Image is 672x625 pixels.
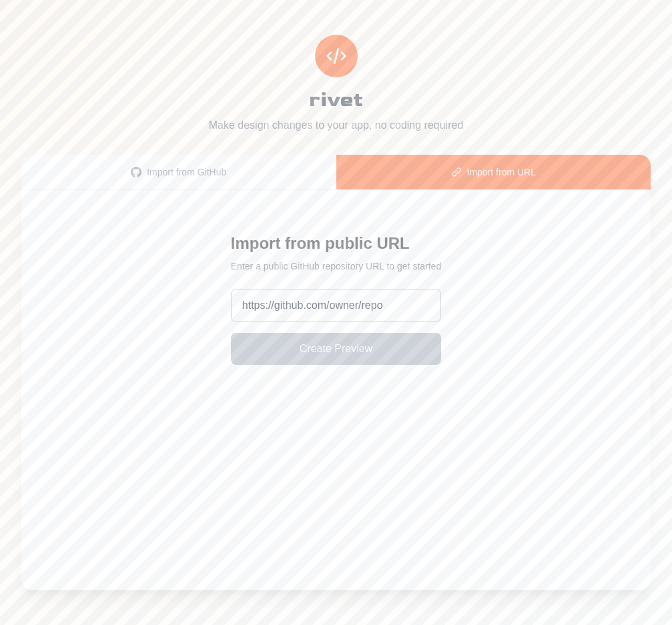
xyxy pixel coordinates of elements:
[231,289,441,322] input: https://github.com/owner/repo
[231,259,441,273] p: Enter a public GitHub repository URL to get started
[21,88,651,112] h1: rivet
[231,333,441,365] button: Create Preview
[231,233,441,254] h2: Import from public URL
[352,165,635,179] div: Import from URL
[37,165,320,179] div: Import from GitHub
[21,117,651,133] p: Make design changes to your app, no coding required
